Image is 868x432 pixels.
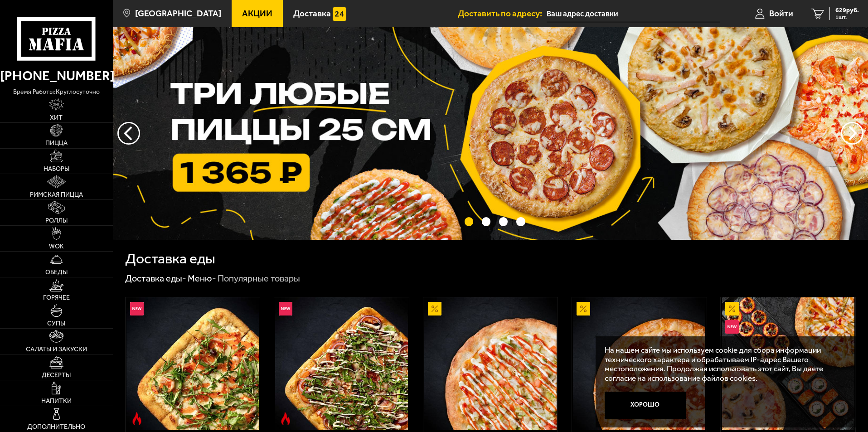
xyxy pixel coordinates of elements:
[44,166,69,172] span: Наборы
[26,346,87,353] span: Салаты и закуски
[605,345,842,383] p: На нашем сайте мы используем cookie для сбора информации технического характера и обрабатываем IP...
[27,424,85,430] span: Дополнительно
[458,9,547,18] span: Доставить по адресу:
[188,273,216,284] a: Меню-
[126,297,259,430] img: Римская с креветками
[293,9,331,18] span: Доставка
[465,217,473,226] button: точки переключения
[218,273,300,285] div: Популярные товары
[275,297,407,430] img: Римская с мясным ассорти
[547,5,720,22] input: Ваш адрес доставки
[573,297,705,430] img: Пепперони 25 см (толстое с сыром)
[45,269,68,276] span: Обеды
[117,122,140,145] button: следующий
[721,297,855,430] a: АкционныйНовинкаВсё включено
[279,412,292,426] img: Острое блюдо
[41,398,72,404] span: Напитки
[835,7,859,14] span: 629 руб.
[499,217,508,226] button: точки переключения
[605,392,686,419] button: Хорошо
[47,320,65,327] span: Супы
[577,302,590,316] img: Акционный
[722,297,854,430] img: Всё включено
[45,140,68,146] span: Пицца
[125,273,186,284] a: Доставка еды-
[572,297,707,430] a: АкционныйПепперони 25 см (толстое с сыром)
[725,302,739,316] img: Акционный
[45,218,68,224] span: Роллы
[333,7,346,21] img: 15daf4d41897b9f0e9f617042186c801.svg
[769,9,793,18] span: Войти
[835,15,859,20] span: 1 шт.
[126,297,260,430] a: НовинкаОстрое блюдоРимская с креветками
[841,122,863,145] button: предыдущий
[50,115,63,121] span: Хит
[242,9,272,18] span: Акции
[30,192,83,198] span: Римская пицца
[424,297,557,430] img: Аль-Шам 25 см (тонкое тесто)
[125,252,215,266] h1: Доставка еды
[274,297,409,430] a: НовинкаОстрое блюдоРимская с мясным ассорти
[49,243,64,250] span: WOK
[423,297,558,430] a: АкционныйАль-Шам 25 см (тонкое тесто)
[516,217,525,226] button: точки переключения
[279,302,292,316] img: Новинка
[42,372,71,379] span: Десерты
[482,217,490,226] button: точки переключения
[135,9,221,18] span: [GEOGRAPHIC_DATA]
[428,302,441,316] img: Акционный
[130,302,144,316] img: Новинка
[725,320,739,334] img: Новинка
[130,412,144,426] img: Острое блюдо
[43,295,70,301] span: Горячее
